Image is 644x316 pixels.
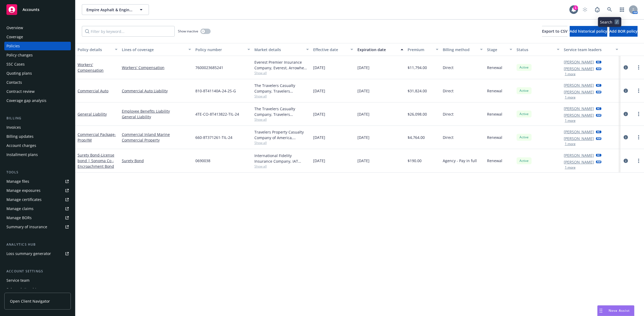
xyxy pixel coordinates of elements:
span: 4TE-CO-8T413822-TIL-24 [195,111,239,117]
a: Manage BORs [4,214,71,222]
div: Policy details [78,47,112,52]
span: Agency - Pay in full [443,158,477,163]
span: Active [519,65,529,70]
input: Filter by keyword... [82,26,175,37]
a: [PERSON_NAME] [564,136,594,141]
a: circleInformation [623,111,629,117]
a: Billing updates [4,132,71,141]
div: The Travelers Casualty Company, Travelers Insurance [254,83,309,94]
div: Coverage gap analysis [6,96,46,105]
a: Manage files [4,177,71,186]
div: Overview [6,24,23,32]
span: Show all [254,94,309,98]
span: 7600023685241 [195,65,223,70]
span: Active [519,112,529,116]
a: Accounts [4,2,71,17]
span: 0690038 [195,158,210,163]
div: Account charges [6,141,36,150]
a: Commercial Property [122,137,191,143]
span: [DATE] [313,158,325,163]
div: Market details [254,47,303,52]
span: Show all [254,164,309,169]
button: 1 more [565,96,576,99]
button: Export to CSV [542,26,568,37]
span: Direct [443,88,453,94]
button: Expiration date [355,43,405,56]
a: [PERSON_NAME] [564,89,594,95]
span: $11,794.00 [408,65,427,70]
span: Accounts [23,7,39,12]
div: Invoices [6,123,21,132]
div: Summary of insurance [6,223,47,231]
span: - License bond | Sonoma Co - Encroachment Bond [78,153,114,169]
div: Expiration date [357,47,397,52]
a: Switch app [617,4,627,15]
div: Quoting plans [6,69,32,78]
a: more [635,87,642,94]
div: Premium [408,47,433,52]
div: Everest Premier Insurance Company, Everest, Arrowhead General Insurance Agency, Inc. [254,59,309,71]
div: Account settings [4,269,71,274]
span: $190.00 [408,158,422,163]
a: Coverage [4,33,71,41]
a: [PERSON_NAME] [564,159,594,165]
a: Commercial Package [78,132,116,143]
button: Policy details [75,43,120,56]
span: Manage exposures [4,186,71,195]
div: Analytics hub [4,242,71,247]
span: $26,098.00 [408,111,427,117]
span: Show all [254,117,309,122]
span: Renewal [487,88,502,94]
div: Status [517,47,554,52]
div: Sales relationships [6,285,41,294]
div: International Fidelity Insurance Company, IAT Insurance Group [254,153,309,164]
a: General Liability [78,112,107,117]
a: Commercial Auto [78,88,108,93]
div: Coverage [6,33,23,41]
div: Drag to move [598,306,604,316]
button: Stage [485,43,514,56]
a: [PERSON_NAME] [564,129,594,135]
span: Show all [254,71,309,75]
div: Manage certificates [6,195,42,204]
div: Manage claims [6,204,34,213]
a: more [635,64,642,71]
div: Contract review [6,87,35,96]
span: Add historical policy [570,29,607,34]
div: Contacts [6,78,22,87]
div: Loss summary generator [6,249,51,258]
div: 1 [573,5,578,10]
a: Installment plans [4,150,71,159]
span: 660-8T371261-TIL-24 [195,135,232,140]
button: Lines of coverage [120,43,193,56]
a: Employee Benefits Liability [122,108,191,114]
button: Premium [405,43,441,56]
span: [DATE] [357,65,369,70]
span: [DATE] [313,88,325,94]
span: Direct [443,65,453,70]
a: Overview [4,24,71,32]
a: SSC Cases [4,60,71,68]
div: Stage [487,47,506,52]
div: Service team leaders [564,47,613,52]
a: [PERSON_NAME] [564,59,594,65]
span: Renewal [487,158,502,163]
div: Billing [4,116,71,121]
div: Manage BORs [6,214,32,222]
a: Service team [4,276,71,285]
div: The Travelers Casualty Company, Travelers Insurance [254,106,309,117]
button: 1 more [565,142,576,146]
a: [PERSON_NAME] [564,153,594,158]
span: [DATE] [357,135,369,140]
a: Surety Bond [78,153,114,169]
span: [DATE] [313,135,325,140]
a: Contract review [4,87,71,96]
a: circleInformation [623,158,629,164]
span: [DATE] [313,65,325,70]
a: circleInformation [623,87,629,94]
a: Search [604,4,615,15]
span: [DATE] [313,111,325,117]
a: Invoices [4,123,71,132]
div: Billing updates [6,132,34,141]
a: Coverage gap analysis [4,96,71,105]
